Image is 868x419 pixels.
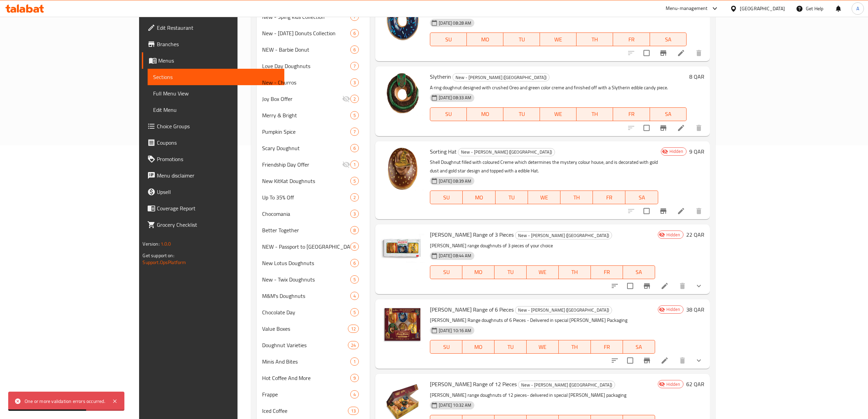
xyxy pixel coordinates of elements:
div: Frappe4 [257,386,370,403]
a: Coupons [142,134,284,151]
div: Scary Doughnut [262,144,350,152]
div: Iced Coffee13 [257,403,370,419]
span: Friendship Day Offer [262,160,342,169]
span: FR [594,267,620,277]
a: Branches [142,36,284,52]
div: Value Boxes [262,325,348,333]
span: MO [470,35,501,44]
button: MO [467,32,503,46]
span: NEW - Barbie Donut [262,45,350,54]
span: 2 [351,194,358,201]
button: SA [650,107,687,121]
div: items [350,308,359,316]
button: SA [623,265,655,279]
span: Up To 35% Off [262,193,350,201]
span: SU [433,267,460,277]
button: WE [527,265,559,279]
div: Menu-management [666,4,708,13]
div: items [350,259,359,267]
p: [PERSON_NAME] range doughnuts of 12 pieces- delivered in special [PERSON_NAME] packaging [430,391,655,400]
a: Edit menu item [661,282,669,290]
a: Choice Groups [142,118,284,134]
div: items [350,193,359,201]
span: 12 [348,326,358,332]
span: New Lotus Doughnuts [262,259,350,267]
div: items [350,95,359,103]
span: Sections [153,73,279,81]
button: delete [691,120,707,136]
div: NEW - Barbie Donut6 [257,41,370,58]
div: Minis And Bites1 [257,353,370,370]
span: TU [497,267,524,277]
button: show more [691,278,707,294]
button: WE [540,107,577,121]
span: MO [465,193,492,202]
span: Select to update [639,121,654,135]
button: TU [503,107,540,121]
p: A ring doughnut designed with crushed Oreo and green color creme and finished off with a Slytheri... [430,83,686,92]
button: FR [591,340,623,354]
div: New - Harry Potter (House of Hogwarts) [458,148,555,156]
button: Branch-specific-item [639,352,655,369]
span: 3 [351,79,358,86]
button: SA [625,191,658,204]
div: Frappe [262,390,350,398]
span: TH [579,35,610,44]
span: 2 [351,96,358,102]
span: New - Twix Doughnuts [262,275,350,284]
button: delete [674,278,691,294]
img: Sorting Hat [381,147,424,191]
span: MO [470,109,501,119]
div: items [348,341,359,349]
button: Branch-specific-item [639,278,655,294]
div: [GEOGRAPHIC_DATA] [740,5,785,12]
button: TH [560,191,593,204]
span: Slytherin [430,71,451,82]
button: TH [577,107,613,121]
span: Hidden [667,148,686,155]
span: 4 [351,391,358,398]
span: New - [PERSON_NAME] ([GEOGRAPHIC_DATA]) [453,74,549,81]
div: Doughnut Varieties24 [257,337,370,353]
div: items [350,226,359,234]
button: WE [527,340,559,354]
button: SU [430,340,462,354]
span: 5 [351,276,358,283]
span: Doughnut Varieties [262,341,348,349]
a: Upsell [142,184,284,200]
span: Select to update [639,46,654,60]
div: Iced Coffee [262,407,348,415]
button: SU [430,265,462,279]
span: [DATE] 08:44 AM [436,252,474,259]
span: TU [497,342,524,352]
div: Chocolate Day [262,308,350,316]
button: Branch-specific-item [655,45,672,61]
div: One or more validation errors occurred. [25,397,105,405]
span: Promotions [157,155,279,163]
span: 13 [348,408,358,414]
span: New KitKat Doughnuts [262,177,350,185]
div: Chocolate Day5 [257,304,370,320]
span: New - [PERSON_NAME] ([GEOGRAPHIC_DATA]) [518,381,615,389]
span: WE [529,267,556,277]
button: delete [691,45,707,61]
svg: Show Choices [695,282,703,290]
span: SU [433,193,460,202]
span: 9 [351,375,358,381]
a: Promotions [142,151,284,167]
div: Chocomania3 [257,206,370,222]
div: New - Churros [262,78,350,87]
div: items [350,62,359,70]
div: items [350,160,359,169]
div: M&M's Doughnuts4 [257,288,370,304]
a: Edit menu item [677,124,685,132]
p: [PERSON_NAME] range doughnuts of 3 pieces of your choice [430,241,655,250]
span: Pumpkin Spice [262,128,350,136]
h6: 38 QAR [686,305,704,314]
span: 1 [351,161,358,168]
span: SU [433,35,464,44]
button: FR [591,265,623,279]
